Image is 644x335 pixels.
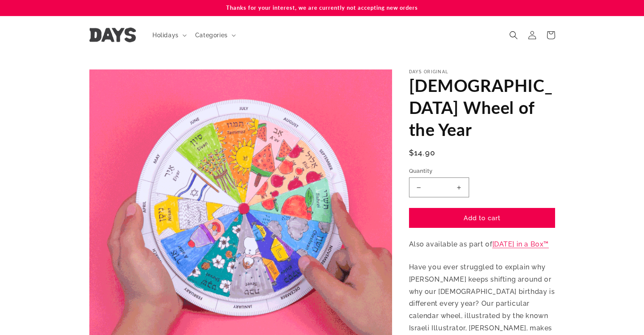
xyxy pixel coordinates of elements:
summary: Holidays [147,26,190,44]
span: $14.90 [409,147,436,158]
label: Quantity [409,167,555,175]
span: Categories [195,31,228,39]
img: Days United [89,28,136,42]
summary: Search [504,26,523,44]
button: Add to cart [409,208,555,228]
summary: Categories [190,26,239,44]
span: Holidays [152,31,179,39]
a: [DATE] in a Box™ [492,240,549,248]
p: Days Original [409,69,555,75]
h1: [DEMOGRAPHIC_DATA] Wheel of the Year [409,75,555,141]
